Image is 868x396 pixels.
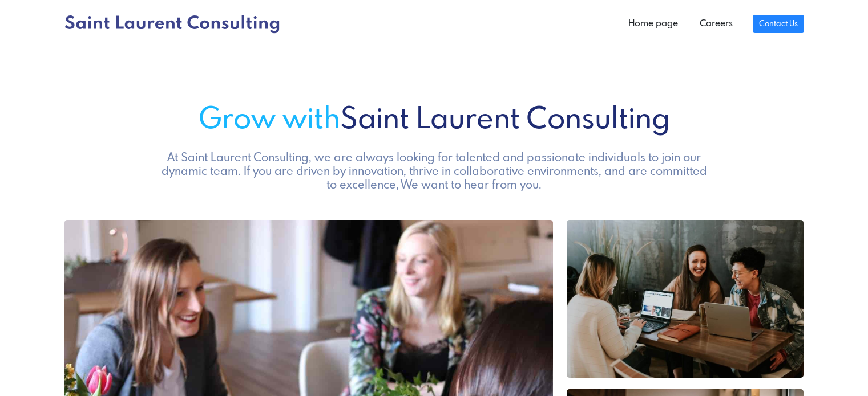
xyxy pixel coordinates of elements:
h5: At Saint Laurent Consulting, we are always looking for talented and passionate individuals to joi... [157,152,712,193]
a: Home page [617,13,689,35]
a: Contact Us [753,15,804,33]
a: Careers [689,13,744,35]
span: Grow with [199,105,340,135]
h1: Saint Laurent Consulting [64,103,804,138]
